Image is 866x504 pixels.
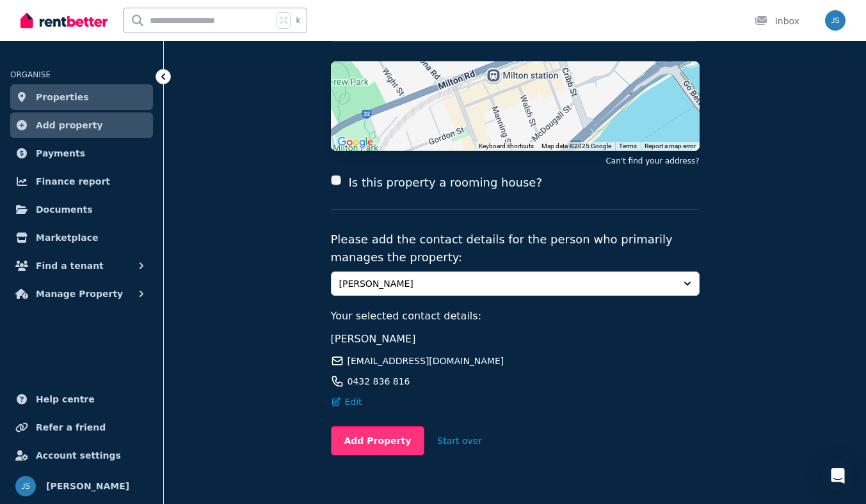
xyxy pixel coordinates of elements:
span: Refer a friend [36,420,106,435]
button: [PERSON_NAME] [331,271,700,296]
a: Add property [10,112,153,138]
span: Find a tenant [36,258,104,273]
img: Google [334,134,376,151]
a: Payments [10,141,153,166]
span: Documents [36,202,93,217]
button: Can't find your address? [605,156,699,166]
span: [PERSON_NAME] [339,277,673,290]
a: Properties [10,84,153,110]
span: [PERSON_NAME] [46,478,129,494]
a: Click to see this area on Google Maps [334,134,376,151]
label: Is this property a rooming house? [349,174,542,192]
span: Manage Property [36,286,123,302]
a: Documents [10,197,153,222]
a: Help centre [10,386,153,412]
a: Finance report [10,169,153,194]
span: [EMAIL_ADDRESS][DOMAIN_NAME] [348,355,504,367]
button: Edit [331,395,362,408]
button: Add Property [331,426,425,455]
span: Finance report [36,174,110,189]
a: Report a map error [645,142,696,149]
a: Account settings [10,443,153,468]
img: Jaimi Shepherd [15,476,36,496]
p: Please add the contact details for the person who primarily manages the property: [331,231,700,266]
span: Properties [36,89,89,105]
button: Start over [424,427,495,455]
span: k [296,15,300,26]
button: Keyboard shortcuts [479,142,534,151]
span: 0432 836 816 [348,375,410,388]
div: Open Intercom Messenger [822,461,853,491]
span: Help centre [36,392,95,407]
a: Marketplace [10,225,153,250]
p: Your selected contact details: [331,309,700,324]
a: Refer a friend [10,415,153,440]
span: Add property [36,118,103,133]
span: ORGANISE [10,70,51,79]
button: Find a tenant [10,253,153,279]
img: RentBetter [20,11,108,30]
span: Payments [36,146,85,161]
img: Jaimi Shepherd [825,10,846,31]
span: Marketplace [36,230,98,245]
span: [PERSON_NAME] [331,333,416,345]
span: Account settings [36,448,121,463]
span: Map data ©2025 Google [541,142,611,149]
span: Edit [345,395,362,408]
div: Inbox [755,15,799,27]
button: Manage Property [10,281,153,307]
a: Terms [619,142,637,149]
